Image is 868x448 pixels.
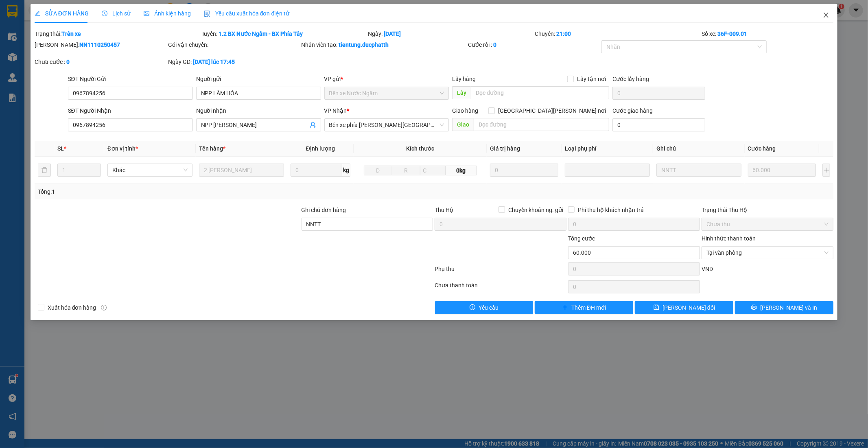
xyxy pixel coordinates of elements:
[562,304,568,311] span: plus
[446,166,477,175] span: 0kg
[434,264,568,279] div: Phụ thu
[490,164,558,177] input: 0
[204,11,210,17] img: icon
[329,119,444,131] span: Bến xe phía Tây Thanh Hóa
[495,106,609,115] span: [GEOGRAPHIC_DATA][PERSON_NAME] nơi
[102,10,131,17] span: Lịch sử
[364,166,392,175] input: D
[751,304,757,311] span: printer
[479,303,498,312] span: Yêu cầu
[367,29,534,38] div: Ngày:
[102,11,107,16] span: clock-circle
[199,164,284,177] input: VD: Bàn, Ghế
[57,145,64,152] span: SL
[324,74,449,83] div: VP gửi
[654,304,659,311] span: save
[452,76,476,82] span: Lấy hàng
[702,235,756,242] label: Hình thức thanh toán
[556,31,571,37] b: 21:00
[406,145,434,152] span: Kích thước
[310,122,316,128] span: user-add
[61,31,81,37] b: Trên xe
[107,145,138,152] span: Đơn vị tính
[196,74,321,83] div: Người gửi
[219,31,303,37] b: 1.2 BX Nước Ngầm - BX Phía Tây
[144,10,191,17] span: Ảnh kiện hàng
[201,29,367,38] div: Tuyến:
[306,145,335,152] span: Định lượng
[435,207,453,213] span: Thu Hộ
[470,304,475,311] span: exclamation-circle
[196,106,321,115] div: Người nhận
[815,4,837,27] button: Close
[717,31,747,37] b: 36F-009.01
[702,266,713,272] span: VND
[35,57,166,66] div: Chưa cước :
[329,87,444,99] span: Bến xe Nước Ngầm
[468,40,600,49] div: Cước rồi :
[199,145,225,152] span: Tên hàng
[612,107,653,114] label: Cước giao hàng
[748,145,776,152] span: Cước hàng
[339,42,389,48] b: tientung.ducphatth
[760,303,817,312] span: [PERSON_NAME] và In
[392,166,420,175] input: R
[706,218,829,230] span: Chưa thu
[612,76,649,82] label: Cước lấy hàng
[452,86,471,99] span: Lấy
[452,107,478,114] span: Giao hàng
[168,40,300,49] div: Gói vận chuyển:
[420,166,446,175] input: C
[568,235,595,242] span: Tổng cước
[612,118,705,131] input: Cước giao hàng
[44,303,100,312] span: Xuất hóa đơn hàng
[204,10,290,17] span: Yêu cầu xuất hóa đơn điện tử
[490,145,520,152] span: Giá trị hàng
[324,107,347,114] span: VP Nhận
[112,164,188,176] span: Khác
[144,11,149,16] span: picture
[38,164,51,177] button: delete
[702,205,833,214] div: Trạng thái Thu Hộ
[575,205,647,214] span: Phí thu hộ khách nhận trả
[474,118,609,131] input: Dọc đường
[562,141,653,157] th: Loại phụ phí
[35,11,40,16] span: edit
[635,301,733,314] button: save[PERSON_NAME] đổi
[435,301,533,314] button: exclamation-circleYêu cầu
[662,303,715,312] span: [PERSON_NAME] đổi
[612,87,705,100] input: Cước lấy hàng
[706,247,829,259] span: Tại văn phòng
[574,74,609,83] span: Lấy tận nơi
[302,40,467,49] div: Nhân viên tạo:
[505,205,566,214] span: Chuyển khoản ng. gửi
[434,281,568,295] div: Chưa thanh toán
[101,305,107,310] span: info-circle
[534,29,701,38] div: Chuyến:
[748,164,816,177] input: 0
[35,10,89,17] span: SỬA ĐƠN HÀNG
[302,207,346,213] label: Ghi chú đơn hàng
[302,218,433,231] input: Ghi chú đơn hàng
[193,59,235,65] b: [DATE] lúc 17:45
[656,164,741,177] input: Ghi Chú
[68,74,193,83] div: SĐT Người Gửi
[66,59,70,65] b: 0
[38,187,335,196] div: Tổng: 1
[35,40,166,49] div: [PERSON_NAME]:
[452,118,474,131] span: Giao
[471,86,609,99] input: Dọc đường
[735,301,833,314] button: printer[PERSON_NAME] và In
[68,106,193,115] div: SĐT Người Nhận
[701,29,834,38] div: Số xe:
[79,42,120,48] b: NN1110250457
[493,42,496,48] b: 0
[535,301,633,314] button: plusThêm ĐH mới
[342,164,350,177] span: kg
[571,303,606,312] span: Thêm ĐH mới
[34,29,201,38] div: Trạng thái:
[384,31,401,37] b: [DATE]
[823,12,829,18] span: close
[653,141,745,157] th: Ghi chú
[822,164,830,177] button: plus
